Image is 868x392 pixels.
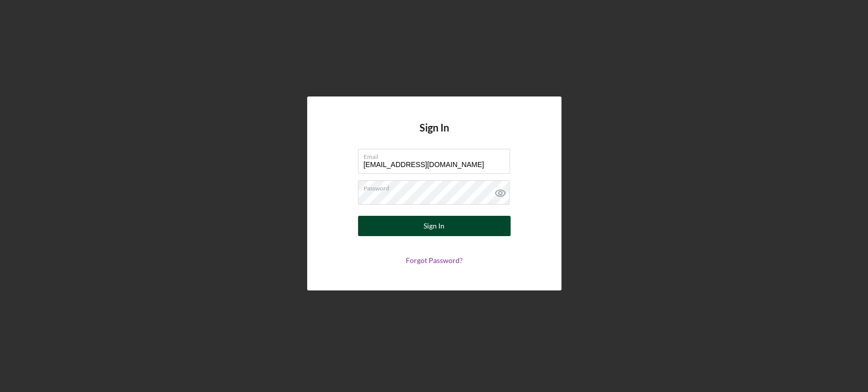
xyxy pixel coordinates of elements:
label: Email [364,149,510,160]
button: Sign In [358,216,511,236]
label: Password [364,181,510,192]
a: Forgot Password? [406,256,463,265]
div: Sign In [424,216,444,236]
h4: Sign In [420,122,449,149]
